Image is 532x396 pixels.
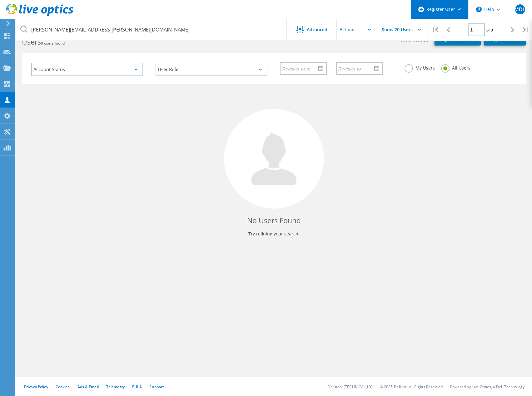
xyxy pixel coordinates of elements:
[106,384,125,389] a: Telemetry
[519,19,532,41] div: |
[22,37,41,47] b: Users
[328,384,372,389] li: Version: [TECHNICAL_ID]
[16,19,287,41] input: Search users by name, email, company, etc.
[156,63,267,76] div: User Role
[405,64,435,70] label: My Users
[441,64,470,70] label: All Users
[450,384,525,389] li: Powered by Live Optics, a Dell Technology
[24,384,48,389] a: Privacy Policy
[486,27,493,33] span: of 0
[28,229,520,239] p: Try refining your search.
[307,27,327,32] span: Advanced
[6,13,73,17] a: Live Optics Dashboard
[77,384,99,389] a: Ads & Email
[149,384,164,389] a: Support
[476,7,482,12] svg: \n
[380,384,443,389] li: © 2025 Dell Inc. All Rights Reserved
[281,62,321,74] input: Register from
[337,62,378,74] input: Register to
[429,19,442,41] div: |
[31,63,143,76] div: Account Status
[514,7,525,12] span: MDL
[132,384,142,389] a: EULA
[56,384,70,389] a: Cookies
[28,215,520,226] h4: No Users Found
[41,41,65,46] span: 0 users found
